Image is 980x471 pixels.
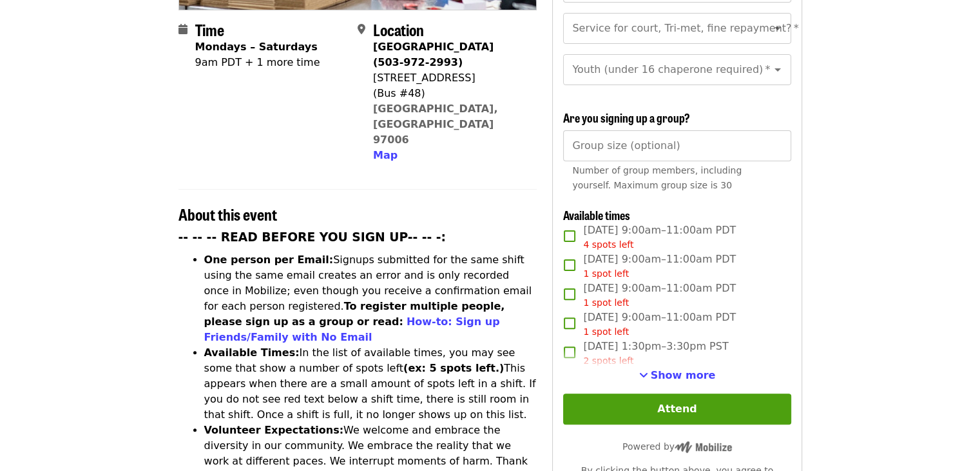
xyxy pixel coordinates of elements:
strong: Mondays – Saturdays [195,41,318,53]
strong: (ex: 5 spots left.) [403,362,504,374]
i: map-marker-alt icon [358,23,365,35]
button: See more timeslots [639,368,716,383]
button: Open [769,61,787,79]
button: Open [769,19,787,37]
img: Powered by Mobilize [675,441,732,453]
div: 9am PDT + 1 more time [195,55,320,70]
span: Location [373,18,424,41]
span: 1 spot left [583,326,629,337]
span: [DATE] 9:00am–11:00am PDT [583,252,736,281]
span: Are you signing up a group? [563,109,690,126]
span: [DATE] 9:00am–11:00am PDT [583,281,736,310]
strong: Volunteer Expectations: [204,424,344,436]
span: 1 spot left [583,297,629,308]
span: Map [373,149,398,161]
a: [GEOGRAPHIC_DATA], [GEOGRAPHIC_DATA] 97006 [373,103,498,146]
span: 2 spots left [583,356,633,366]
span: [DATE] 9:00am–11:00am PDT [583,223,736,252]
div: [STREET_ADDRESS] [373,70,526,86]
span: Powered by [622,441,732,452]
span: Available times [563,206,630,223]
span: Time [195,18,224,41]
li: Signups submitted for the same shift using the same email creates an error and is only recorded o... [204,252,537,345]
strong: [GEOGRAPHIC_DATA] (503-972-2993) [373,41,494,68]
strong: One person per Email: [204,254,334,266]
span: [DATE] 1:30pm–3:30pm PST [583,339,728,368]
a: How-to: Sign up Friends/Family with No Email [204,316,500,343]
input: [object Object] [563,130,791,161]
span: 1 spot left [583,268,629,279]
i: calendar icon [178,23,187,35]
button: Attend [563,394,791,425]
span: About this event [178,203,277,225]
strong: Available Times: [204,346,300,359]
strong: To register multiple people, please sign up as a group or read: [204,300,505,328]
span: [DATE] 9:00am–11:00am PDT [583,310,736,339]
div: (Bus #48) [373,86,526,101]
button: Map [373,148,398,163]
span: Show more [651,369,716,381]
strong: -- -- -- READ BEFORE YOU SIGN UP-- -- -: [178,230,447,244]
li: In the list of available times, you may see some that show a number of spots left This appears wh... [204,345,537,423]
span: Number of group members, including yourself. Maximum group size is 30 [572,165,742,190]
span: 4 spots left [583,239,633,250]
